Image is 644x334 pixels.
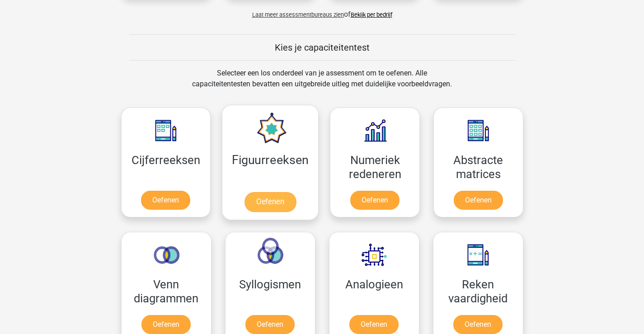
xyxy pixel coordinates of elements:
[453,315,503,334] a: Oefenen
[351,11,392,18] a: Bekijk per bedrijf
[350,191,400,210] a: Oefenen
[141,191,190,210] a: Oefenen
[114,2,530,20] div: of
[252,11,344,18] span: Laat meer assessmentbureaus zien
[454,191,503,210] a: Oefenen
[245,315,295,334] a: Oefenen
[244,192,296,212] a: Oefenen
[349,315,399,334] a: Oefenen
[129,42,515,53] h5: Kies je capaciteitentest
[183,68,461,100] div: Selecteer een los onderdeel van je assessment om te oefenen. Alle capaciteitentesten bevatten een...
[141,315,191,334] a: Oefenen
